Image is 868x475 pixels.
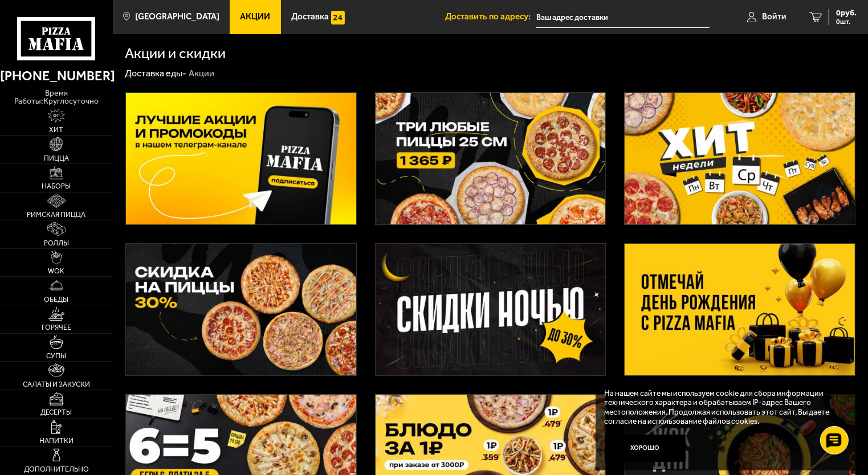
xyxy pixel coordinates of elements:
span: Дополнительно [24,466,89,473]
a: Доставка еды- [125,68,186,79]
input: Ваш адрес доставки [536,7,710,28]
p: На нашем сайте мы используем cookie для сбора информации технического характера и обрабатываем IP... [605,388,840,426]
span: Войти [762,13,787,21]
span: Доставка [291,13,329,21]
button: Хорошо [605,435,686,462]
span: 0 руб. [836,9,857,17]
span: Римская пицца [27,211,85,219]
span: Напитки [39,437,74,445]
span: Наборы [42,183,71,190]
span: Супы [46,353,66,360]
h1: Акции и скидки [125,46,226,60]
span: Салаты и закуски [23,381,90,388]
span: Акции [241,13,271,21]
div: Акции [189,68,214,80]
span: Роллы [44,240,69,247]
img: 15daf4d41897b9f0e9f617042186c801.svg [331,11,345,24]
span: Десерты [40,409,72,416]
span: WOK [48,268,64,275]
span: [GEOGRAPHIC_DATA] [135,13,219,21]
span: Доставить по адресу: [445,13,536,21]
span: Обеды [44,296,68,304]
span: Хит [49,126,63,134]
span: Пицца [44,155,69,162]
span: Горячее [42,324,71,331]
span: 0 шт. [836,18,857,25]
